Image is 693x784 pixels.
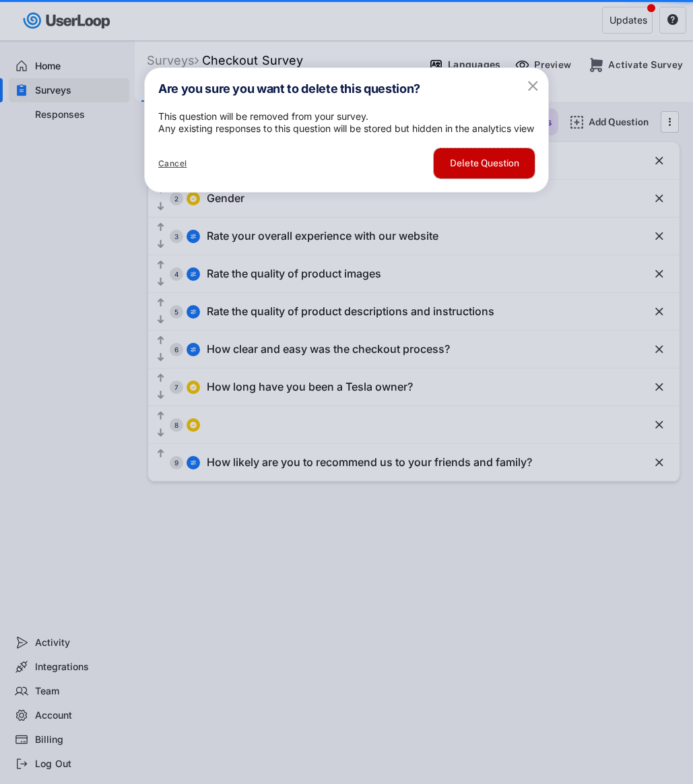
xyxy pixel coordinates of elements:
div: This question will be removed from your survey. Any existing responses to this question will be s... [158,110,535,135]
text:  [528,77,538,94]
button:  [525,77,541,94]
button: Delete Question [434,148,535,178]
div: Cancel [158,158,187,169]
h4: Are you sure you want to delete this question? [158,81,511,97]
